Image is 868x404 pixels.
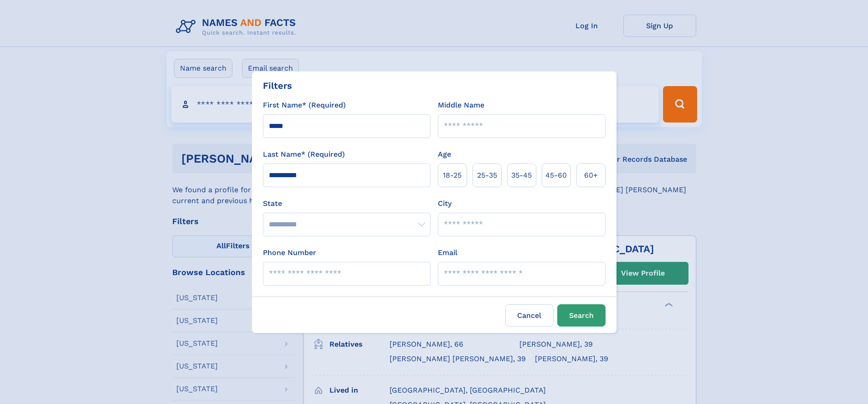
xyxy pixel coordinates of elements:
label: City [438,198,452,209]
button: Search [557,304,606,327]
label: Middle Name [438,100,484,111]
label: Email [438,247,457,258]
span: 35‑45 [511,170,532,181]
label: Age [438,149,451,160]
label: Last Name* (Required) [263,149,345,160]
label: Phone Number [263,247,316,258]
label: First Name* (Required) [263,100,346,111]
label: State [263,198,431,209]
span: 18‑25 [443,170,462,181]
span: 25‑35 [477,170,497,181]
div: Filters [263,79,292,92]
span: 60+ [584,170,598,181]
label: Cancel [505,304,554,327]
span: 45‑60 [545,170,567,181]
